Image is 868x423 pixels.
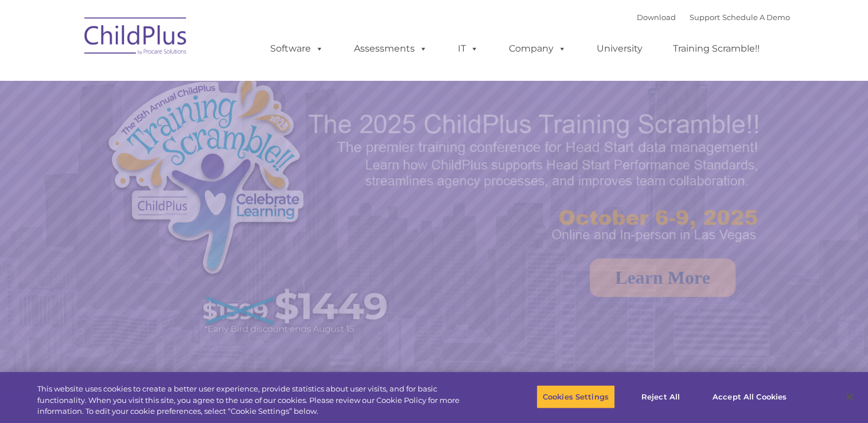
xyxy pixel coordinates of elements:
button: Reject All [625,385,696,409]
font: | [637,13,790,22]
a: Software [259,37,335,60]
a: University [585,37,654,60]
a: Learn More [590,258,735,297]
a: Assessments [342,37,439,60]
img: ChildPlus by Procare Solutions [79,9,193,66]
a: Company [497,37,578,60]
a: IT [446,37,490,60]
a: Training Scramble!! [661,37,771,60]
button: Accept All Cookies [706,385,793,409]
a: Download [637,13,676,22]
button: Cookies Settings [536,385,615,409]
a: Schedule A Demo [722,13,790,22]
a: Support [690,13,720,22]
button: Close [837,384,862,409]
div: This website uses cookies to create a better user experience, provide statistics about user visit... [37,383,477,417]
